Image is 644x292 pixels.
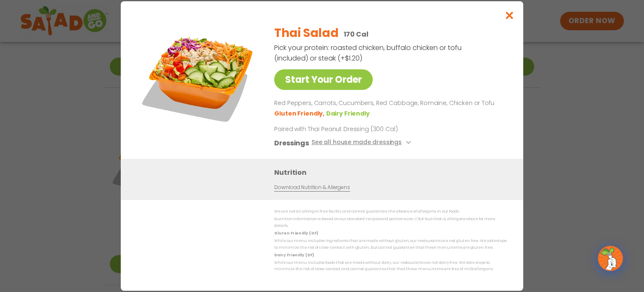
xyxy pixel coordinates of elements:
p: Red Peppers, Carrots, Cucumbers, Red Cabbage, Romaine, Chicken or Tofu [274,98,503,108]
h2: Thai Salad [274,24,338,42]
p: While our menu includes foods that are made without dairy, our restaurants are not dairy free. We... [274,260,506,273]
img: Featured product photo for Thai Salad [140,18,257,136]
button: See all house made dressings [312,138,413,148]
p: Paired with Thai Peanut Dressing (300 Cal) [274,125,429,134]
button: Close modal [496,1,523,29]
p: Nutrition information is based on our standard recipes and portion sizes. Click Nutrition & Aller... [274,216,506,229]
strong: Dairy Friendly (DF) [274,253,314,258]
img: wpChatIcon [599,247,622,270]
p: We are not an allergen free facility and cannot guarantee the absence of allergens in our foods. [274,208,506,215]
li: Dairy Friendly [326,109,371,118]
a: Download Nutrition & Allergens [274,184,350,192]
li: Gluten Friendly [274,109,326,118]
p: Pick your protein: roasted chicken, buffalo chicken or tofu (included) or steak (+$1.20) [274,42,463,63]
p: While our menu includes ingredients that are made without gluten, our restaurants are not gluten ... [274,238,506,251]
p: 170 Cal [344,29,369,39]
a: Start Your Order [274,69,373,90]
strong: Gluten Friendly (GF) [274,231,318,236]
h3: Dressings [274,138,309,148]
h3: Nutrition [274,167,511,178]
